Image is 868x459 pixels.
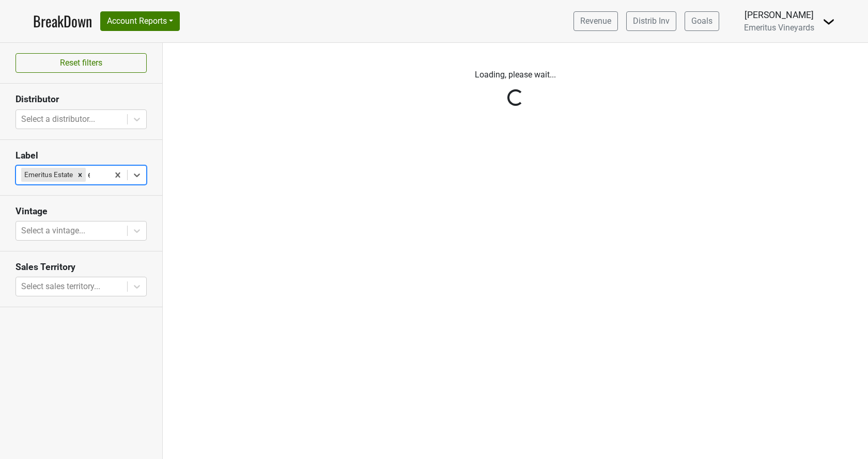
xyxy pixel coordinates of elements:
[574,11,618,31] a: Revenue
[100,11,180,31] button: Account Reports
[685,11,719,31] a: Goals
[229,69,802,81] p: Loading, please wait...
[33,10,92,32] a: BreakDown
[626,11,676,31] a: Distrib Inv
[744,8,814,22] div: [PERSON_NAME]
[823,15,835,28] img: Dropdown Menu
[744,23,814,33] span: Emeritus Vineyards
